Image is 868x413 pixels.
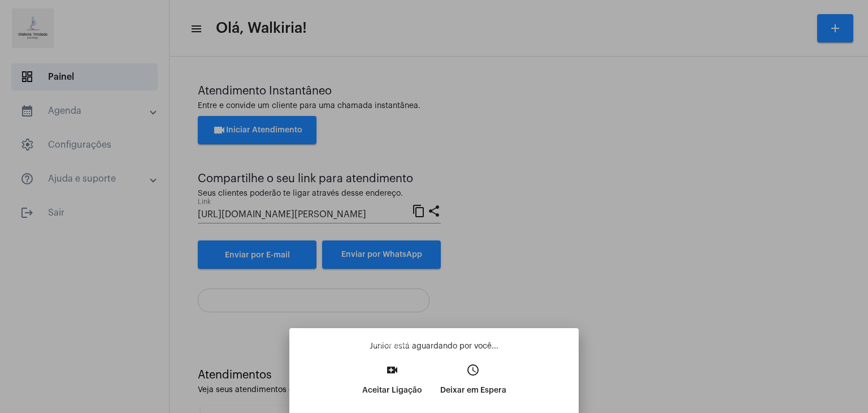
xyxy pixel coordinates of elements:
[431,360,515,408] button: Deixar em Espera
[298,341,570,352] p: Junior está aguardando por você...
[353,360,431,408] button: Aceitar Ligação
[466,363,480,377] mat-icon: access_time
[368,339,418,352] div: Aceitar ligação
[385,363,399,377] mat-icon: video_call
[440,380,506,401] p: Deixar em Espera
[362,380,422,401] p: Aceitar Ligação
